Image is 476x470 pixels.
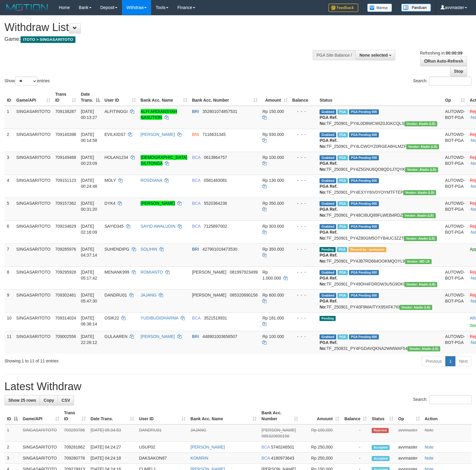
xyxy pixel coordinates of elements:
td: SINGASARITOTO [14,152,53,175]
td: AUTOWD-BOT-PGA [443,331,467,354]
a: Run Auto-Refresh [420,56,467,66]
span: EVILKIDS7 [105,132,126,137]
td: AUTOWD-BOT-PGA [443,198,467,221]
span: Grabbed [320,334,336,339]
th: ID: activate to sort column descending [4,407,20,424]
span: Vendor URL: https://dashboard.q2checkout.com/secure [404,282,437,287]
span: Copy 352801074857531 to clipboard [202,109,237,114]
td: 3 [4,152,14,175]
span: OSIK22 [105,316,119,320]
td: 10 [4,312,14,331]
td: USUP02 [137,442,188,453]
span: Vendor URL: https://dashboard.q2checkout.com/secure [405,167,438,172]
span: BCA [261,456,270,460]
span: Vendor URL: https://dashboard.q2checkout.com/secure [403,190,436,195]
td: SINGASARITOTO [14,175,53,198]
a: Note [425,428,434,432]
td: - [342,442,369,453]
th: Balance: activate to sort column ascending [342,407,369,424]
td: avvmaster [396,453,422,464]
td: TF_250901_PY48CI8UQ89FLWEB4RDZ [317,198,443,221]
a: [PERSON_NAME] [141,334,175,339]
div: - - - [292,177,315,183]
td: - [342,453,369,464]
span: PGA Pending [349,155,379,160]
span: ALFITINGGI [105,109,128,114]
span: PGA Pending [349,132,379,137]
span: 709285976 [55,247,76,252]
span: [DATE] 00:23:09 [81,155,97,166]
span: PGA Pending [349,293,379,298]
span: Marked by avvmaster [337,270,348,275]
td: SINGASARITOTO [14,221,53,243]
span: Vendor URL: https://dashboard.q2checkout.com/secure [404,236,437,241]
th: Op: activate to sort column ascending [396,407,422,424]
span: BRI [192,247,199,252]
td: 7 [4,243,14,266]
span: BCA [261,445,270,449]
h1: Latest Withdraw [4,381,472,393]
span: Copy 0581483081 to clipboard [204,178,227,183]
div: PGA Site Balance / [313,50,356,60]
span: Rp 1.000.000 [262,270,281,280]
td: 4 [4,175,14,198]
b: PGA Ref. No: [320,230,337,241]
span: [PERSON_NAME] [192,270,226,274]
b: PGA Ref. No: [320,253,337,263]
td: DAKSAKON87 [137,453,188,464]
td: 709280778 [62,453,88,464]
input: Search: [429,77,472,86]
th: Balance [290,89,317,106]
th: Status [317,89,443,106]
span: 709140398 [55,132,76,137]
b: PGA Ref. No: [320,340,337,351]
span: Copy 0613864757 to clipboard [204,155,227,160]
th: Trans ID: activate to sort column ascending [62,407,88,424]
span: BCA [192,178,200,183]
span: Vendor URL: https://dashboard.q2checkout.com/secure [404,121,437,126]
span: Rp 100.000 [262,155,284,160]
td: avvmaster [396,424,422,442]
span: BCA [192,155,200,160]
td: SINGASARITOTO [20,442,62,453]
span: Copy [44,398,54,403]
b: PGA Ref. No: [320,184,337,195]
span: PGA Pending [349,201,379,206]
a: KOMIRIN [190,456,208,460]
a: Note [425,445,434,449]
span: Copy 085320690156 to clipboard [230,293,258,297]
label: Search: [413,77,472,86]
a: Note [425,456,434,460]
td: TF_250901_PY4L0D8WCWIZ0JGKCQLS [317,106,443,129]
span: Marked by avvmaster [337,178,348,183]
img: Feedback.jpg [328,4,358,12]
td: TF_250901_PY40F9MAITYX95XFK7I0 [317,289,443,312]
span: Refreshing in: [420,51,462,55]
a: [PERSON_NAME] [141,132,175,137]
a: SOLIHIN [141,247,157,252]
th: Trans ID: activate to sort column ascending [53,89,78,106]
td: 6 [4,221,14,243]
td: AUTOWD-BOT-PGA [443,129,467,152]
td: TF_250901_PY4Z5GNU6QO8QD1J7QYK [317,152,443,175]
span: 709138287 [55,109,76,114]
div: - - - [292,154,315,160]
span: [DATE] 00:14:58 [81,132,97,143]
span: 709302461 [55,293,76,297]
span: Rp 350.000 [262,247,284,252]
span: SAYID345 [105,224,124,229]
a: Show 25 rows [4,395,40,405]
div: - - - [292,131,315,137]
span: Grabbed [320,293,336,298]
span: Rp 130.000 [262,178,284,183]
span: DANDRU01 [105,293,127,297]
label: Search: [413,395,472,404]
a: SAYID AWALUDIN [141,224,176,229]
span: Rp 350.000 [262,201,284,206]
th: Op: activate to sort column ascending [443,89,467,106]
span: Marked by avvmaster [337,132,348,137]
select: Showentries [15,77,37,86]
span: Grabbed [320,224,336,229]
span: Grabbed [320,178,336,183]
a: ALFI ARDIANSYAH NASUTION [141,109,177,120]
